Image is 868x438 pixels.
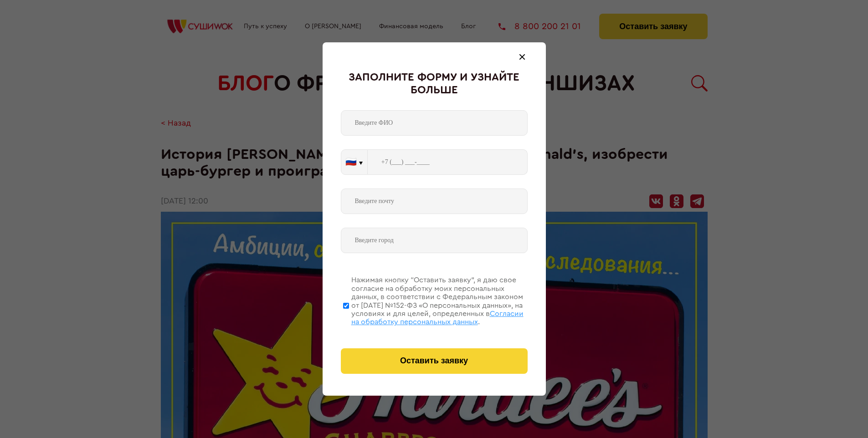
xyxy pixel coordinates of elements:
input: Введите почту [341,188,528,214]
input: Введите город [341,228,528,253]
div: Нажимая кнопку “Оставить заявку”, я даю свое согласие на обработку моих персональных данных, в со... [351,276,528,326]
input: Введите ФИО [341,110,528,136]
button: Оставить заявку [341,348,528,374]
button: 🇷🇺 [341,150,367,174]
span: Согласии на обработку персональных данных [351,310,524,326]
input: +7 (___) ___-____ [368,149,528,175]
div: Заполните форму и узнайте больше [341,71,528,97]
